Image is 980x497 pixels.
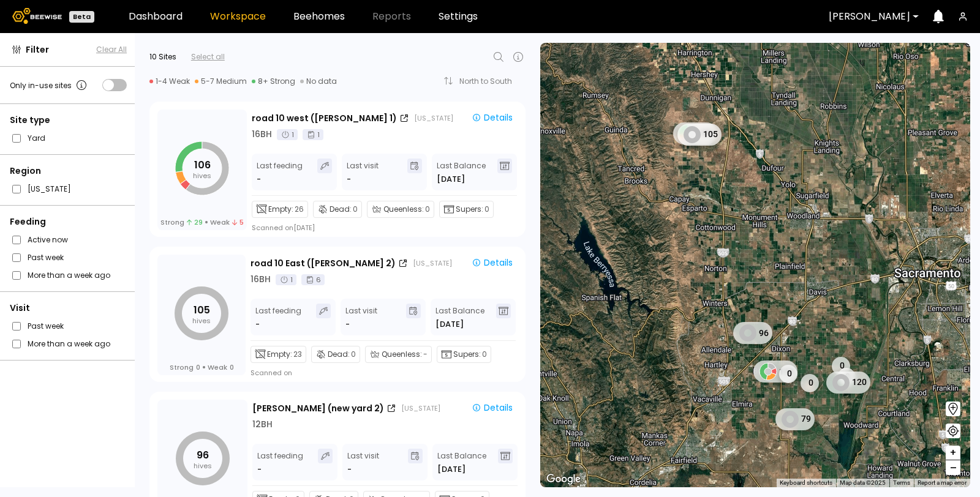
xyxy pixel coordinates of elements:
button: Keyboard shortcuts [780,479,832,487]
a: Dashboard [129,12,183,21]
label: More than a week ago [28,269,110,282]
div: 96 [733,322,772,344]
span: + [949,445,957,460]
a: Settings [439,12,478,21]
div: Details [472,257,513,268]
span: Filter [26,43,49,56]
div: 10 Sites [149,51,176,62]
span: 29 [187,218,203,226]
div: 110 [753,361,797,383]
div: Last Balance [437,449,486,476]
span: - [423,349,428,360]
div: Site type [10,114,127,127]
div: Last visit [347,159,379,185]
div: road 10 west ([PERSON_NAME] 1) [252,112,397,125]
div: Scanned on [251,368,292,378]
span: 0 [196,363,200,372]
span: 23 [293,349,302,360]
tspan: 96 [197,448,209,462]
a: Beehomes [293,12,345,21]
img: Google [543,471,584,487]
div: Empty: [251,346,306,363]
a: Report a map error [918,479,967,486]
div: Details [472,112,513,123]
button: Clear All [96,44,127,55]
div: Visit [10,302,127,315]
div: - [347,463,352,476]
span: 5 [232,218,244,226]
div: Strong Weak [160,218,244,226]
a: Workspace [210,12,266,21]
label: Active now [28,233,68,246]
a: Terms (opens in new tab) [893,479,910,486]
div: 16 BH [252,128,272,141]
div: 0 [801,374,819,392]
span: 0 [230,363,234,372]
div: Last visit [347,449,379,476]
button: + [946,446,960,460]
div: 120 [826,372,870,394]
div: Supers: [439,201,494,218]
div: 1 [277,129,298,140]
button: Details [467,401,518,416]
div: 1-4 Weak [149,77,190,86]
div: Last Balance [435,304,484,331]
div: 79 [775,408,815,430]
div: - [347,173,351,185]
div: 1 [303,129,323,140]
span: 0 [482,349,487,360]
a: Open this area in Google Maps (opens a new window) [543,471,584,487]
div: Last visit [345,304,377,331]
div: Details [472,402,513,413]
label: Past week [28,319,64,332]
div: - [257,173,262,185]
div: 16 BH [251,273,271,286]
span: Reports [372,12,411,21]
span: [DATE] [435,318,464,331]
div: [US_STATE] [413,258,452,268]
label: Past week [28,251,64,264]
div: Strong Weak [170,363,234,372]
div: 0 [779,365,797,383]
tspan: hives [193,171,211,181]
div: 1 [276,274,296,285]
div: - [345,318,350,331]
tspan: 105 [194,303,210,317]
span: 0 [351,349,356,360]
div: No data [300,77,337,86]
div: - [257,463,263,476]
div: Last feeding [255,304,301,331]
div: [US_STATE] [414,113,453,123]
button: – [946,460,960,475]
span: 26 [295,204,304,215]
label: [US_STATE] [28,182,71,195]
div: Beta [69,11,94,23]
div: [US_STATE] [401,403,440,413]
div: Dead: [311,346,360,363]
span: 0 [425,204,430,215]
div: [PERSON_NAME] (new yard 2) [252,402,384,415]
div: Last feeding [257,159,303,185]
tspan: hives [194,461,212,471]
span: – [950,460,957,476]
div: Supers: [437,346,491,363]
span: 0 [484,204,489,215]
div: 105 [677,124,722,146]
tspan: hives [192,316,211,326]
div: Only in-use sites [10,78,89,92]
div: Empty: [252,201,308,218]
div: Last feeding [257,449,303,476]
div: 0 [837,368,856,386]
label: More than a week ago [28,337,110,350]
div: North to South [459,78,521,85]
label: Yard [28,132,45,144]
div: Queenless: [367,201,434,218]
div: 106 [673,122,717,144]
button: Details [467,256,518,271]
div: Dead: [313,201,362,218]
button: Details [467,111,518,125]
span: [DATE] [437,463,466,476]
span: Map data ©2025 [840,479,886,486]
div: 8+ Strong [252,77,295,86]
